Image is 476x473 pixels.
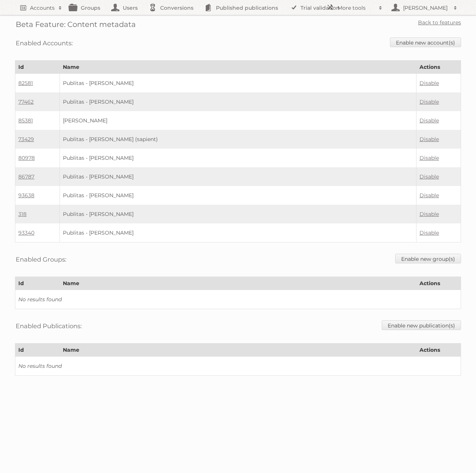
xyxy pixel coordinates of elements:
th: Actions [416,344,461,357]
a: 80978 [18,155,35,161]
a: 77462 [18,98,34,105]
h2: More tools [338,4,375,12]
a: Disable [419,211,439,217]
a: Disable [419,117,439,124]
td: Publitas - [PERSON_NAME] [60,186,416,205]
a: Disable [419,98,439,105]
h3: Enabled Publications: [16,320,82,332]
th: Name [60,61,416,74]
a: Enable new publication(s) [382,320,461,330]
th: Id [15,277,60,290]
td: [PERSON_NAME] [60,111,416,130]
td: Publitas - [PERSON_NAME] [60,92,416,111]
th: Name [60,344,416,357]
h2: Accounts [30,4,55,12]
th: Actions [416,61,461,74]
a: Disable [419,173,439,180]
a: 93340 [18,229,34,236]
th: Id [15,61,60,74]
a: Disable [419,192,439,199]
a: 86787 [18,173,34,180]
h2: Beta Feature: Content metadata [16,19,136,30]
th: Id [15,344,60,357]
a: 85381 [18,117,33,124]
td: Publitas - [PERSON_NAME] [60,167,416,186]
a: Enable new group(s) [395,254,461,263]
th: Name [60,277,416,290]
h3: Enabled Accounts: [16,37,73,49]
i: No results found [18,296,62,303]
td: Publitas - [PERSON_NAME] [60,74,416,93]
a: 318 [18,211,27,217]
h3: Enabled Groups: [16,254,66,265]
td: Publitas - [PERSON_NAME] [60,205,416,223]
a: Disable [419,136,439,143]
td: Publitas - [PERSON_NAME] [60,223,416,242]
a: Disable [419,80,439,86]
a: 93638 [18,192,34,199]
a: 82581 [18,80,33,86]
h2: [PERSON_NAME] [401,4,450,12]
i: No results found [18,363,62,369]
td: Publitas - [PERSON_NAME] (sapient) [60,130,416,149]
a: Enable new account(s) [390,37,461,47]
a: 73429 [18,136,34,143]
a: Disable [419,229,439,236]
td: Publitas - [PERSON_NAME] [60,149,416,167]
a: Back to features [418,19,461,26]
th: Actions [416,277,461,290]
a: Disable [419,155,439,161]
